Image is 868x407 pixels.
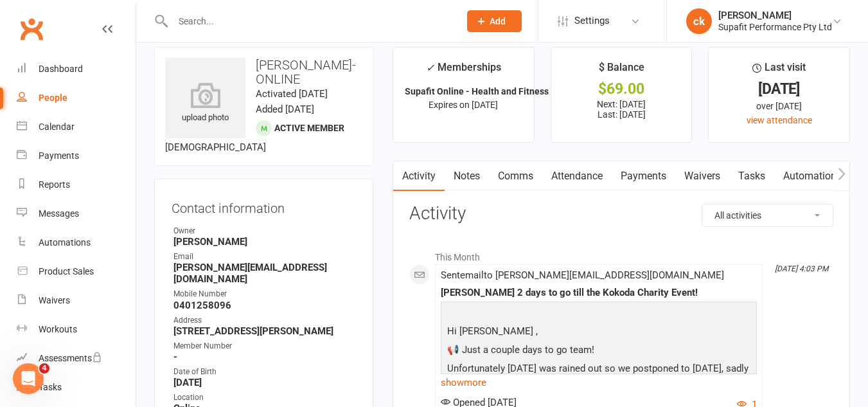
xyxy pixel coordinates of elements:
[173,366,356,378] div: Date of Birth
[173,377,356,388] strong: [DATE]
[256,104,314,115] time: Added [DATE]
[429,100,498,110] span: Expires on [DATE]
[15,13,48,45] a: Clubworx
[17,199,136,228] a: Messages
[256,88,328,100] time: Activated [DATE]
[17,55,136,84] a: Dashboard
[173,288,356,300] div: Mobile Number
[39,150,79,161] div: Payments
[173,351,356,363] strong: -
[774,161,851,191] a: Automations
[467,10,522,32] button: Add
[720,82,838,96] div: [DATE]
[441,269,724,281] span: Sent email to [PERSON_NAME][EMAIL_ADDRESS][DOMAIN_NAME]
[17,84,136,113] a: People
[17,315,136,344] a: Workouts
[409,204,833,224] h3: Activity
[39,353,102,363] div: Assessments
[17,170,136,199] a: Reports
[563,99,680,120] p: Next: [DATE] Last: [DATE]
[173,300,356,311] strong: 0401258096
[173,251,356,263] div: Email
[563,82,680,96] div: $69.00
[718,21,832,33] div: Supafit Performance Pty Ltd
[718,10,832,21] div: [PERSON_NAME]
[675,161,729,191] a: Waivers
[426,59,501,83] div: Memberships
[17,257,136,286] a: Product Sales
[39,324,77,334] div: Workouts
[17,286,136,315] a: Waivers
[720,99,838,113] div: over [DATE]
[165,58,362,86] h3: [PERSON_NAME]- ONLINE
[17,373,136,402] a: Tasks
[173,325,356,337] strong: [STREET_ADDRESS][PERSON_NAME]
[173,340,356,352] div: Member Number
[39,208,79,219] div: Messages
[173,392,356,404] div: Location
[17,344,136,373] a: Assessments
[445,161,489,191] a: Notes
[17,113,136,141] a: Calendar
[17,141,136,170] a: Payments
[542,161,612,191] a: Attendance
[489,161,542,191] a: Comms
[441,374,757,392] a: show more
[39,382,62,392] div: Tasks
[165,82,245,125] div: upload photo
[775,264,828,273] i: [DATE] 4:03 PM
[612,161,675,191] a: Payments
[39,179,70,190] div: Reports
[173,314,356,327] div: Address
[729,161,774,191] a: Tasks
[686,8,712,34] div: ck
[39,266,94,276] div: Product Sales
[444,323,754,342] p: Hi [PERSON_NAME] ,
[426,62,434,74] i: ✓
[39,363,49,374] span: 4
[39,64,83,74] div: Dashboard
[752,59,806,82] div: Last visit
[165,141,266,153] span: [DEMOGRAPHIC_DATA]
[173,225,356,237] div: Owner
[405,86,587,96] strong: Supafit Online - Health and Fitness Coachi...
[13,363,44,394] iframe: Intercom live chat
[39,93,67,103] div: People
[490,16,506,26] span: Add
[574,6,610,35] span: Settings
[441,287,757,298] div: [PERSON_NAME] 2 days to go till the Kokoda Charity Event!
[173,262,356,285] strong: [PERSON_NAME][EMAIL_ADDRESS][DOMAIN_NAME]
[173,236,356,248] strong: [PERSON_NAME]
[747,115,812,125] a: view attendance
[172,196,356,215] h3: Contact information
[17,228,136,257] a: Automations
[409,244,833,264] li: This Month
[39,122,75,132] div: Calendar
[39,295,70,305] div: Waivers
[39,237,91,248] div: Automations
[274,123,344,133] span: Active member
[599,59,644,82] div: $ Balance
[169,12,450,30] input: Search...
[444,342,754,361] p: 📢 Just a couple days to go team!
[393,161,445,191] a: Activity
